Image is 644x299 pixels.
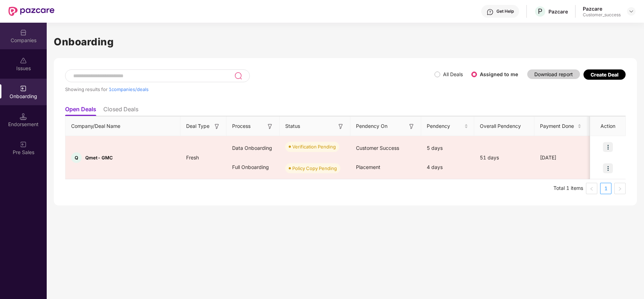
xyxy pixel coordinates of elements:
[534,117,587,136] th: Payment Done
[586,183,597,194] li: Previous Page
[587,154,623,160] span: ₹1,05,130
[337,123,344,130] img: svg+xml;base64,PHN2ZyB3aWR0aD0iMTYiIGhlaWdodD0iMTYiIHZpZXdCb3g9IjAgMCAxNiAxNiIgZmlsbD0ibm9uZSIgeG...
[603,142,613,152] img: icon
[474,117,534,136] th: Overall Pendency
[356,164,380,170] span: Placement
[103,106,138,116] li: Closed Deals
[583,5,621,12] div: Pazcare
[527,69,580,79] button: Download report
[540,122,576,130] span: Payment Done
[603,163,613,173] img: icon
[20,141,27,148] img: svg+xml;base64,PHN2ZyB3aWR0aD0iMjAiIGhlaWdodD0iMjAiIHZpZXdCb3g9IjAgMCAyMCAyMCIgZmlsbD0ibm9uZSIgeG...
[421,158,474,177] div: 4 days
[266,123,274,130] img: svg+xml;base64,PHN2ZyB3aWR0aD0iMTYiIGhlaWdodD0iMTYiIHZpZXdCb3g9IjAgMCAxNiAxNiIgZmlsbD0ibm9uZSIgeG...
[186,122,209,130] span: Deal Type
[590,117,626,136] th: Action
[408,123,415,130] img: svg+xml;base64,PHN2ZyB3aWR0aD0iMTYiIGhlaWdodD0iMTYiIHZpZXdCb3g9IjAgMCAxNiAxNiIgZmlsbD0ibm9uZSIgeG...
[292,165,337,172] div: Policy Copy Pending
[553,183,583,194] li: Total 1 items
[8,7,54,16] img: New Pazcare Logo
[20,57,27,64] img: svg+xml;base64,PHN2ZyBpZD0iSXNzdWVzX2Rpc2FibGVkIiB4bWxucz0iaHR0cDovL3d3dy53My5vcmcvMjAwMC9zdmciIH...
[590,187,594,191] span: left
[65,106,96,116] li: Open Deals
[586,183,597,194] button: left
[20,29,27,36] img: svg+xml;base64,PHN2ZyBpZD0iQ29tcGFuaWVzIiB4bWxucz0iaHR0cDovL3d3dy53My5vcmcvMjAwMC9zdmciIHdpZHRoPS...
[20,113,27,120] img: svg+xml;base64,PHN2ZyB3aWR0aD0iMTQuNSIgaGVpZ2h0PSIxNC41IiB2aWV3Qm94PSIwIDAgMTYgMTYiIGZpbGw9Im5vbm...
[600,183,611,194] a: 1
[71,152,82,163] div: Q
[85,155,113,160] span: Qmet- GMC
[180,154,205,160] span: Fresh
[356,145,399,151] span: Customer Success
[292,143,336,150] div: Verification Pending
[583,12,621,18] div: Customer_success
[614,183,626,194] li: Next Page
[443,71,463,77] label: All Deals
[54,34,637,50] h1: Onboarding
[534,154,587,162] div: [DATE]
[487,9,494,16] img: svg+xml;base64,PHN2ZyBpZD0iSGVscC0zMngzMiIgeG1sbnM9Imh0dHA6Ly93d3cudzMub3JnLzIwMDAvc3ZnIiB3aWR0aD...
[427,122,463,130] span: Pendency
[591,72,619,78] div: Create Deal
[628,9,634,14] img: svg+xml;base64,PHN2ZyBpZD0iRHJvcGRvd24tMzJ4MzIiIHhtbG5zPSJodHRwOi8vd3d3LnczLm9yZy8yMDAwL3N2ZyIgd2...
[234,72,242,80] img: svg+xml;base64,PHN2ZyB3aWR0aD0iMjQiIGhlaWdodD0iMjUiIHZpZXdCb3g9IjAgMCAyNCAyNSIgZmlsbD0ibm9uZSIgeG...
[480,71,518,77] label: Assigned to me
[600,183,611,194] li: 1
[496,9,514,14] div: Get Help
[614,183,626,194] button: right
[421,139,474,158] div: 5 days
[20,85,27,92] img: svg+xml;base64,PHN2ZyB3aWR0aD0iMjAiIGhlaWdodD0iMjAiIHZpZXdCb3g9IjAgMCAyMCAyMCIgZmlsbD0ibm9uZSIgeG...
[232,122,251,130] span: Process
[285,122,300,130] span: Status
[109,86,149,92] span: 1 companies/deals
[421,117,474,136] th: Pendency
[587,117,633,136] th: Premium Paid
[226,139,280,158] div: Data Onboarding
[226,158,280,177] div: Full Onboarding
[618,187,622,191] span: right
[474,154,534,162] div: 51 days
[213,123,220,130] img: svg+xml;base64,PHN2ZyB3aWR0aD0iMTYiIGhlaWdodD0iMTYiIHZpZXdCb3g9IjAgMCAxNiAxNiIgZmlsbD0ibm9uZSIgeG...
[548,8,568,15] div: Pazcare
[538,7,542,16] span: P
[356,122,387,130] span: Pendency On
[65,86,435,92] div: Showing results for
[65,117,180,136] th: Company/Deal Name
